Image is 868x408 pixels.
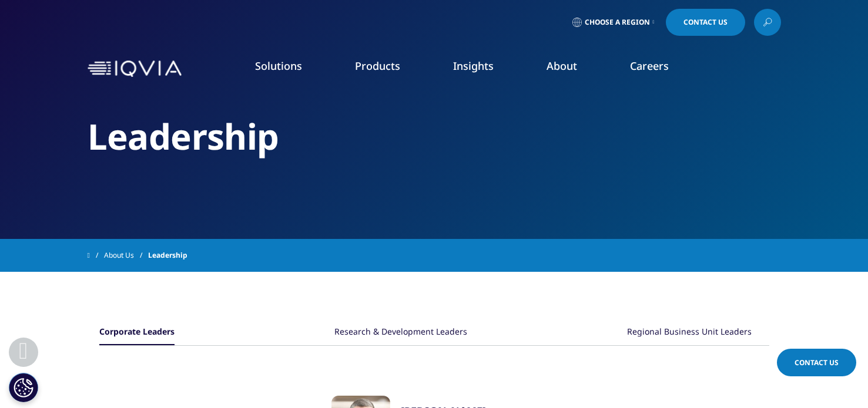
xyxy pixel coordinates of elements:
img: IQVIA Healthcare Information Technology and Pharma Clinical Research Company [88,60,182,77]
button: Research & Development Leaders [334,320,467,345]
h2: Leadership [88,114,781,159]
a: Solutions [255,59,302,73]
button: Regional Business Unit Leaders [627,320,752,345]
a: Careers [630,59,669,73]
a: Products [355,59,400,73]
span: Choose a Region [585,18,650,27]
a: Insights [453,59,494,73]
span: Contact Us [795,358,839,367]
button: Cookies Settings [9,373,38,402]
span: Leadership [148,245,187,266]
button: Corporate Leaders [99,320,175,345]
a: Contact Us [666,9,745,36]
a: Contact Us [777,349,856,376]
nav: Primary [186,41,781,96]
span: Contact Us [683,19,728,26]
a: About [547,59,577,73]
a: About Us [104,245,148,266]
